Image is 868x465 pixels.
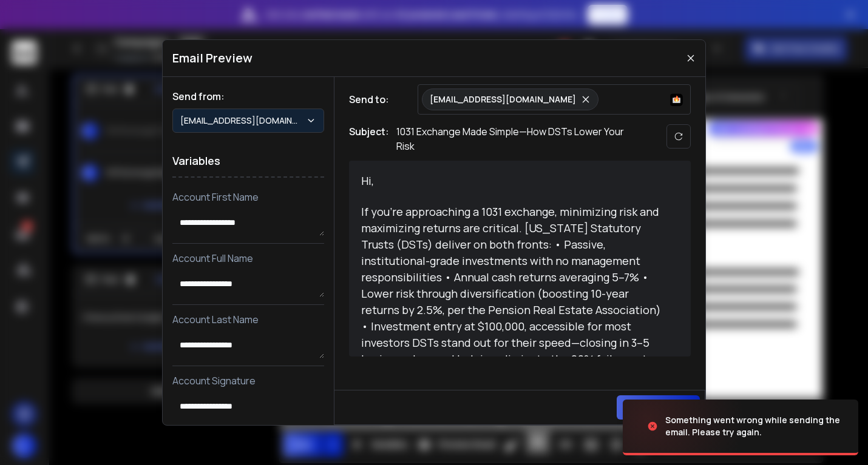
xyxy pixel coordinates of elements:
h1: Subject: [349,124,389,153]
h1: Send to: [349,92,398,107]
p: [EMAIL_ADDRESS][DOMAIN_NAME] [430,93,576,105]
p: Account Last Name [172,312,324,327]
p: Account First Name [172,190,324,204]
span: If you're approaching a 1031 exchange, minimizing risk and maximizing returns are critical. [US_S... [361,204,663,383]
img: image [623,393,744,459]
div: Something went wrong while sending the email. Please try again. [665,414,844,438]
p: [EMAIL_ADDRESS][DOMAIN_NAME] [180,115,306,127]
p: Account Signature [172,373,324,388]
h1: Send from: [172,89,324,104]
p: 1031 Exchange Made Simple—How DSTs Lower Your Risk [396,124,639,153]
p: Account Full Name [172,251,324,266]
h1: Email Preview [172,50,253,67]
span: Hi, [361,173,374,188]
h1: Variables [172,145,324,178]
